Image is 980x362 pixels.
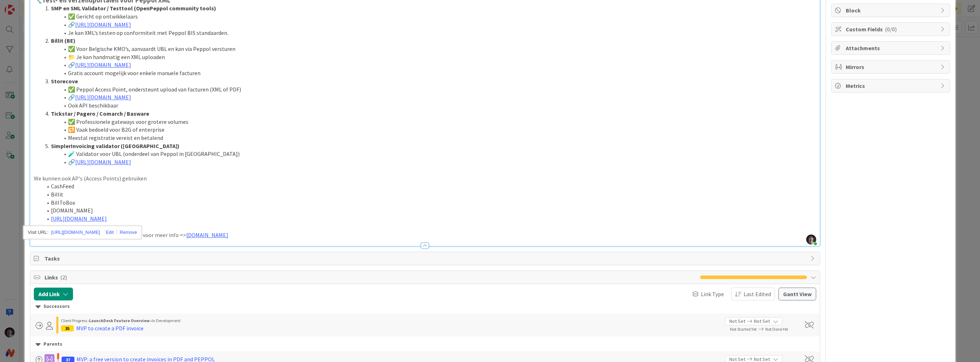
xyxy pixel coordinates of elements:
span: Links [45,273,697,282]
li: 🔗 [42,61,816,69]
li: Ook API beschikbaar [42,101,816,110]
p: Neem contact op met [PERSON_NAME] zelf voor meer info => [34,231,816,239]
a: [URL][DOMAIN_NAME] [51,215,107,222]
span: Not Started Yet [730,326,757,332]
li: 🔗 [42,21,816,29]
button: Last Edited [731,288,775,300]
li: [DOMAIN_NAME] [42,206,816,215]
span: Client Progress › [61,318,89,323]
span: Tasks [45,254,807,263]
li: ✅ Peppol Access Point, ondersteunt upload van facturen (XML of PDF) [42,85,816,94]
strong: SimplerInvoicing validator ([GEOGRAPHIC_DATA]) [51,142,179,149]
span: Not Done Yet [765,326,788,332]
li: BillToBox [42,199,816,207]
span: Link Type [701,290,724,298]
span: Last Edited [744,290,771,298]
li: 🔗 [42,158,816,166]
li: Gratis account mogelijk voor enkele manuele facturen [42,69,816,77]
div: MVP to create a PDF invoice [76,324,144,332]
li: ✅ Voor Belgische KMO’s, aanvaardt UBL en kan via Peppol versturen [42,45,816,53]
li: Je kan XML’s testen op conformiteit met Peppol BIS standaarden. [42,29,816,37]
a: [URL][DOMAIN_NAME] [75,61,131,68]
button: Gantt View [778,288,816,300]
div: Successors [36,303,814,310]
span: Metrics [846,82,937,90]
strong: Tickstar / Pagero / Comarch / Basware [51,110,149,117]
li: 🧪 Validator voor UBL (onderdeel van Peppol in [GEOGRAPHIC_DATA]) [42,150,816,158]
li: 🔗 [42,93,816,101]
strong: Billit (BE) [51,37,75,44]
span: Mirrors [846,63,937,71]
p: We kunnen ook AP's (Access Points) gebruiken [34,174,816,183]
img: IfP3aR3Z0pBdgTu8LrHWlAdyNSnr40b9.jpg [806,235,816,245]
span: Not Set [754,318,770,325]
li: ✅ Professionele gateways voor grotere volumes [42,118,816,126]
li: Meestal registratie vereist en betalend [42,134,816,142]
span: Block [846,6,937,15]
a: [URL][DOMAIN_NAME] [75,158,131,166]
b: LaunchDesk Feature Overview › [89,318,152,323]
div: Parents [36,340,814,348]
span: ( 0/0 ) [885,26,897,33]
li: 🔁 Vaak bedoeld voor B2G of enterprise [42,126,816,134]
a: [URL][DOMAIN_NAME] [75,94,131,101]
span: Not Set [729,318,745,325]
strong: SMP en SML Validator / Testtool (OpenPeppol community tools) [51,5,216,12]
div: 35 [61,325,74,331]
button: Add Link [34,288,73,300]
a: [DOMAIN_NAME] [186,231,228,238]
span: Attachments [846,44,937,52]
a: [URL][DOMAIN_NAME] [51,228,100,237]
li: Billit [42,190,816,199]
span: ( 2 ) [60,274,67,281]
li: ✅ Gericht op ontwikkelaars [42,12,816,21]
span: In Development [152,318,181,323]
li: 📁 Je kan handmatig een XML uploaden [42,53,816,61]
strong: Storecove [51,78,78,85]
a: [URL][DOMAIN_NAME] [75,21,131,28]
span: Custom Fields [846,25,937,33]
li: CashFeed [42,182,816,190]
